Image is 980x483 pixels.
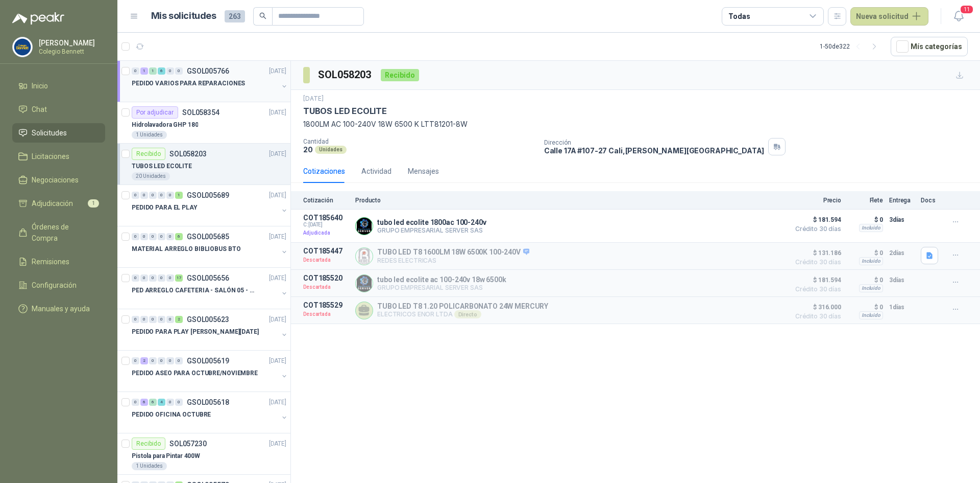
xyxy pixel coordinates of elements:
p: 1 días [889,301,915,313]
div: 20 Unidades [132,172,170,180]
div: Todas [728,11,750,22]
div: 0 [149,274,157,282]
div: Recibido [381,69,419,81]
div: 2 [175,316,183,323]
p: TUBO LED T8 1600LM 18W 6500K 100-240V [377,248,529,257]
p: Descartada [303,282,349,292]
span: Licitaciones [32,151,69,162]
p: $ 0 [847,274,883,286]
div: 0 [140,192,148,199]
a: 0 0 0 0 0 6 GSOL005685[DATE] MATERIAL ARREGLO BIBLIOBUS BTO [132,231,288,263]
div: 0 [149,357,157,364]
button: Nueva solicitud [850,7,928,26]
span: Chat [32,104,47,115]
span: Remisiones [32,256,69,267]
span: Crédito 30 días [790,313,841,319]
a: 0 6 6 4 0 0 GSOL005618[DATE] PEDIDO OFICINA OCTUBRE [132,396,288,429]
p: Dirección [544,139,765,146]
div: Por adjudicar [132,106,178,119]
div: Incluido [859,257,883,265]
button: Mís categorías [891,37,968,56]
p: PEDIDO PARA EL PLAY [132,203,198,213]
div: Actividad [361,166,391,177]
div: 6 [149,399,157,406]
p: GSOL005689 [187,192,229,199]
span: search [259,12,266,19]
span: $ 316.000 [790,301,841,313]
p: [DATE] [269,398,286,407]
a: Configuración [12,275,105,295]
div: 0 [132,192,139,199]
p: GSOL005685 [187,233,229,240]
div: 0 [132,316,139,323]
div: 0 [166,192,174,199]
p: Entrega [889,197,915,204]
p: 2 días [889,247,915,259]
span: Inicio [32,80,48,91]
p: SOL058354 [182,109,219,116]
a: 0 0 0 0 0 2 GSOL005623[DATE] PEDIDO PARA PLAY [PERSON_NAME][DATE] [132,313,288,346]
p: Descartada [303,255,349,265]
span: Solicitudes [32,127,67,139]
div: 4 [158,399,165,406]
p: [DATE] [269,315,286,325]
div: 0 [140,274,148,282]
div: 0 [166,233,174,240]
a: RecibidoSOL058203[DATE] TUBOS LED ECOLITE20 Unidades [117,144,290,185]
p: Descartada [303,309,349,319]
p: Pistola para Pintar 400W [132,451,200,461]
button: 11 [949,7,968,26]
p: [DATE] [269,149,286,159]
span: C: [DATE] [303,222,349,228]
p: [DATE] [269,108,286,118]
a: Manuales y ayuda [12,299,105,318]
p: TUBOS LED ECOLITE [132,162,192,171]
p: GSOL005618 [187,399,229,406]
span: Negociaciones [32,174,79,186]
span: Órdenes de Compra [32,221,95,244]
div: 6 [158,67,165,75]
span: 263 [225,10,245,22]
p: PEDIDO PARA PLAY [PERSON_NAME][DATE] [132,327,259,337]
p: $ 0 [847,301,883,313]
p: GSOL005619 [187,357,229,364]
div: Incluido [859,284,883,292]
p: COT185520 [303,274,349,282]
p: [DATE] [269,232,286,242]
p: GSOL005766 [187,67,229,75]
div: 0 [166,357,174,364]
div: 0 [166,316,174,323]
img: Logo peakr [12,12,64,25]
div: 0 [140,316,148,323]
img: Company Logo [356,218,373,235]
p: GSOL005656 [187,274,229,282]
a: 0 0 0 0 0 17 GSOL005656[DATE] PED ARREGLO CAFETERIA - SALÓN 05 - MATERIAL CARP. [132,272,288,305]
p: Calle 17A #107-27 Cali , [PERSON_NAME][GEOGRAPHIC_DATA] [544,146,765,155]
span: Crédito 30 días [790,286,841,292]
div: 1 [175,192,183,199]
div: 1 [140,67,148,75]
p: COT185640 [303,214,349,222]
p: SOL057230 [169,440,207,447]
div: 0 [149,233,157,240]
a: Solicitudes [12,123,105,143]
a: Remisiones [12,252,105,271]
p: Producto [355,197,784,204]
div: 6 [175,233,183,240]
div: 0 [132,357,139,364]
p: COT185447 [303,247,349,255]
p: $ 0 [847,247,883,259]
p: PEDIDO OFICINA OCTUBRE [132,410,211,420]
div: 0 [166,67,174,75]
div: 0 [158,233,165,240]
span: 1 [88,199,99,208]
span: Crédito 30 días [790,226,841,232]
span: 11 [960,5,974,14]
div: 0 [166,274,174,282]
h1: Mis solicitudes [151,9,216,24]
a: RecibidoSOL057230[DATE] Pistola para Pintar 400W1 Unidades [117,433,290,475]
p: [DATE] [269,439,286,449]
p: Precio [790,197,841,204]
p: SOL058203 [169,150,207,157]
div: Incluido [859,224,883,232]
